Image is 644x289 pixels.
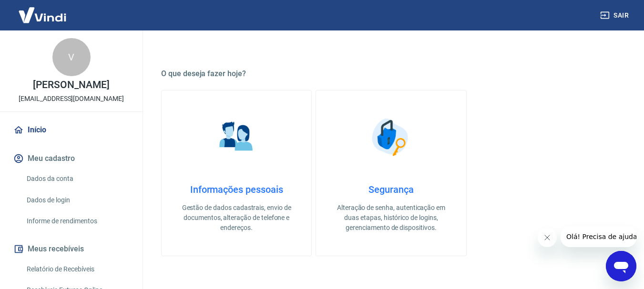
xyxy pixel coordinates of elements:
h4: Segurança [331,184,450,195]
p: [PERSON_NAME] [33,80,109,90]
span: Olá! Precisa de ajuda? [6,7,80,14]
button: Meus recebíveis [11,239,131,259]
button: Sair [598,7,633,24]
img: Segurança [367,113,415,161]
img: Vindi [11,0,73,30]
p: [EMAIL_ADDRESS][DOMAIN_NAME] [19,94,124,104]
p: Gestão de dados cadastrais, envio de documentos, alteração de telefone e endereços. [177,203,296,233]
div: V [52,38,91,76]
a: Relatório de Recebíveis [23,259,131,279]
h5: O que deseja fazer hoje? [161,69,621,79]
a: Dados de login [23,190,131,210]
img: Informações pessoais [213,113,260,161]
a: Informações pessoaisInformações pessoaisGestão de dados cadastrais, envio de documentos, alteraçã... [161,90,312,256]
a: Informe de rendimentos [23,211,131,231]
a: Dados da conta [23,169,131,189]
iframe: Fechar mensagem [538,228,557,247]
a: Início [11,120,131,140]
a: SegurançaSegurançaAlteração de senha, autenticação em duas etapas, histórico de logins, gerenciam... [316,90,466,256]
button: Meu cadastro [11,148,131,169]
iframe: Mensagem da empresa [561,226,636,247]
h4: Informações pessoais [177,184,296,195]
iframe: Botão para abrir a janela de mensagens [606,251,636,281]
p: Alteração de senha, autenticação em duas etapas, histórico de logins, gerenciamento de dispositivos. [331,203,450,233]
